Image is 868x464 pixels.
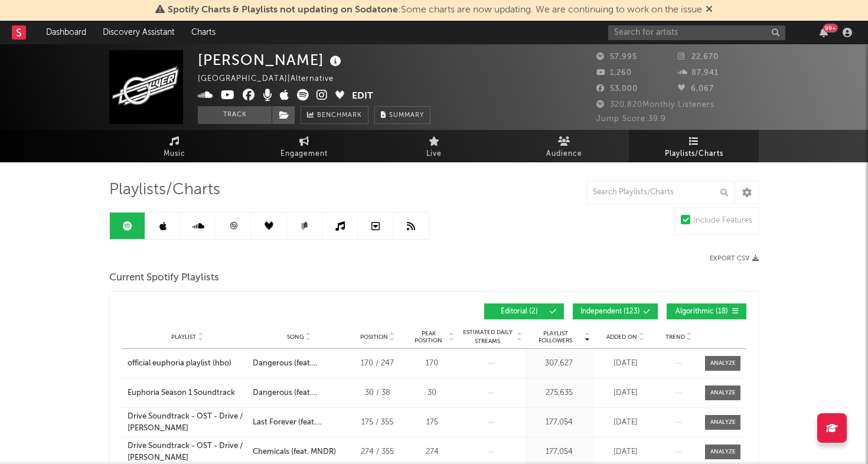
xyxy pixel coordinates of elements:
[198,50,344,70] div: [PERSON_NAME]
[168,5,398,15] span: Spotify Charts & Playlists not updating on Sodatone
[253,446,336,458] div: Chemicals (feat. MNDR)
[820,28,828,37] button: 99+
[678,85,714,93] span: 6,067
[374,106,430,124] button: Summary
[586,181,734,204] input: Search Playlists/Charts
[128,411,247,434] a: Drive Soundtrack - OST - Drive / [PERSON_NAME]
[460,328,515,346] span: Estimated Daily Streams
[596,387,655,399] div: [DATE]
[528,417,590,429] div: 177,054
[580,308,640,315] span: Independent ( 123 )
[426,147,442,161] span: Live
[596,446,655,458] div: [DATE]
[369,130,499,162] a: Live
[710,255,759,262] button: Export CSV
[253,417,345,429] div: Last Forever (feat. [PERSON_NAME])
[410,417,454,429] div: 175
[128,387,235,399] div: Euphoria Season 1 Soundtrack
[596,358,655,370] div: [DATE]
[410,330,447,344] span: Peak Position
[109,271,219,285] span: Current Spotify Playlists
[528,387,590,399] div: 275,635
[665,147,723,161] span: Playlists/Charts
[678,69,719,77] span: 87,941
[706,5,713,15] span: Dismiss
[678,53,719,61] span: 22,670
[171,334,196,341] span: Playlist
[693,214,752,228] div: Include Features
[608,25,785,40] input: Search for artists
[301,106,368,124] a: Benchmark
[629,130,759,162] a: Playlists/Charts
[360,334,388,341] span: Position
[665,334,685,341] span: Trend
[128,387,247,399] a: Euphoria Season 1 Soundtrack
[606,334,637,341] span: Added On
[351,358,404,370] div: 170 / 247
[410,446,454,458] div: 274
[128,440,247,463] a: Drive Soundtrack - OST - Drive / [PERSON_NAME]
[351,417,404,429] div: 175 / 355
[280,147,328,161] span: Engagement
[351,387,404,399] div: 30 / 38
[109,183,220,197] span: Playlists/Charts
[528,330,583,344] span: Playlist Followers
[410,358,454,370] div: 170
[528,358,590,370] div: 307,627
[287,334,304,341] span: Song
[596,69,632,77] span: 1,260
[596,85,638,93] span: 53,000
[573,303,658,319] button: Independent(123)
[667,303,746,319] button: Algorithmic(18)
[183,21,224,44] a: Charts
[253,387,345,399] div: Dangerous (feat. Joywave) - [PERSON_NAME] Remix
[499,130,629,162] a: Audience
[528,446,590,458] div: 177,054
[352,89,373,104] button: Edit
[596,101,714,109] span: 320,820 Monthly Listeners
[164,147,185,161] span: Music
[38,21,94,44] a: Dashboard
[389,112,424,119] span: Summary
[596,53,637,61] span: 57,995
[317,109,362,123] span: Benchmark
[239,130,369,162] a: Engagement
[94,21,183,44] a: Discovery Assistant
[674,308,729,315] span: Algorithmic ( 18 )
[410,387,454,399] div: 30
[128,358,247,370] a: official euphoria playlist (hbo)
[484,303,564,319] button: Editorial(2)
[253,358,345,370] div: Dangerous (feat. Joywave) - [PERSON_NAME] Remix
[492,308,546,315] span: Editorial ( 2 )
[198,106,272,124] button: Track
[168,5,702,15] span: : Some charts are now updating. We are continuing to work on the issue
[198,72,347,86] div: [GEOGRAPHIC_DATA] | Alternative
[109,130,239,162] a: Music
[596,417,655,429] div: [DATE]
[546,147,582,161] span: Audience
[596,115,666,123] span: Jump Score: 39.9
[128,358,231,370] div: official euphoria playlist (hbo)
[823,24,838,32] div: 99 +
[351,446,404,458] div: 274 / 355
